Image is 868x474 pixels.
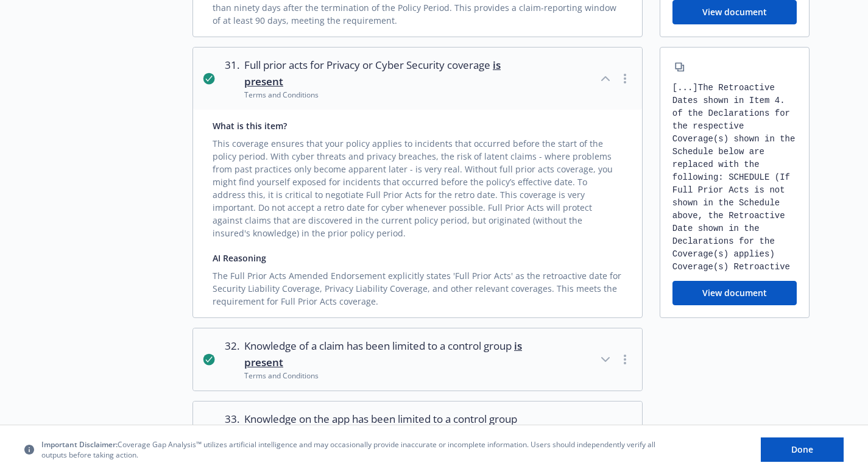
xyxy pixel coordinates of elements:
[244,370,525,381] div: Terms and Conditions
[244,90,525,100] div: Terms and Conditions
[193,401,642,464] button: 33.Knowledge on the app has been limited to a control group and has severability is presentTerms ...
[244,338,525,370] span: Knowledge of a claim has been limited to a control group
[213,119,623,132] div: What is this item?
[672,82,797,274] div: [...] The Retroactive Dates shown in Item 4. of the Declarations for the respective Coverage(s) s...
[225,338,239,381] div: 32 .
[193,48,642,110] button: 31.Full prior acts for Privacy or Cyber Security coverage is presentTerms and Conditions
[244,339,522,369] span: is present
[213,132,623,239] div: This coverage ensures that your policy applies to incidents that occurred before the start of the...
[225,57,239,100] div: 31 .
[225,411,239,454] div: 33 .
[791,444,813,455] span: Done
[213,264,623,308] div: The Full Prior Acts Amended Endorsement explicitly states 'Full Prior Acts' as the retroactive da...
[244,58,501,88] span: is present
[41,439,118,450] span: Important Disclaimer:
[672,281,797,305] button: View document
[244,411,525,444] span: Knowledge on the app has been limited to a control group and has severability
[244,57,525,90] span: Full prior acts for Privacy or Cyber Security coverage
[213,252,623,264] div: AI Reasoning
[41,439,663,460] span: Coverage Gap Analysis™ utilizes artificial intelligence and may occasionally provide inaccurate o...
[761,437,844,462] button: Done
[193,328,642,391] button: 32.Knowledge of a claim has been limited to a control group is presentTerms and Conditions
